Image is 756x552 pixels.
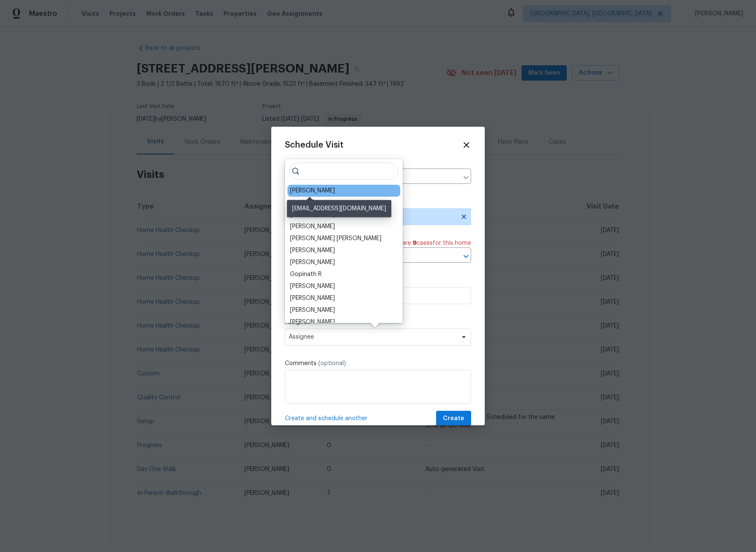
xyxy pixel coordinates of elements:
[460,250,472,262] button: Open
[386,239,471,247] span: There are case s for this home
[318,360,346,366] span: (optional)
[290,258,335,267] div: [PERSON_NAME]
[290,318,335,326] div: [PERSON_NAME]
[290,294,335,302] div: [PERSON_NAME]
[290,306,335,314] div: [PERSON_NAME]
[285,141,343,149] span: Schedule Visit
[285,359,471,368] label: Comments
[462,140,471,150] span: Close
[436,411,471,427] button: Create
[290,270,322,279] div: Gopinath R
[413,240,416,246] span: 9
[290,222,335,231] div: [PERSON_NAME]
[287,200,391,217] div: [EMAIL_ADDRESS][DOMAIN_NAME]
[290,282,335,291] div: [PERSON_NAME]
[289,334,456,340] span: Assignee
[285,414,367,423] span: Create and schedule another
[290,198,314,207] div: Vinitha E
[443,413,464,424] span: Create
[290,186,335,195] div: [PERSON_NAME]
[290,234,381,243] div: [PERSON_NAME] [PERSON_NAME]
[290,246,335,255] div: [PERSON_NAME]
